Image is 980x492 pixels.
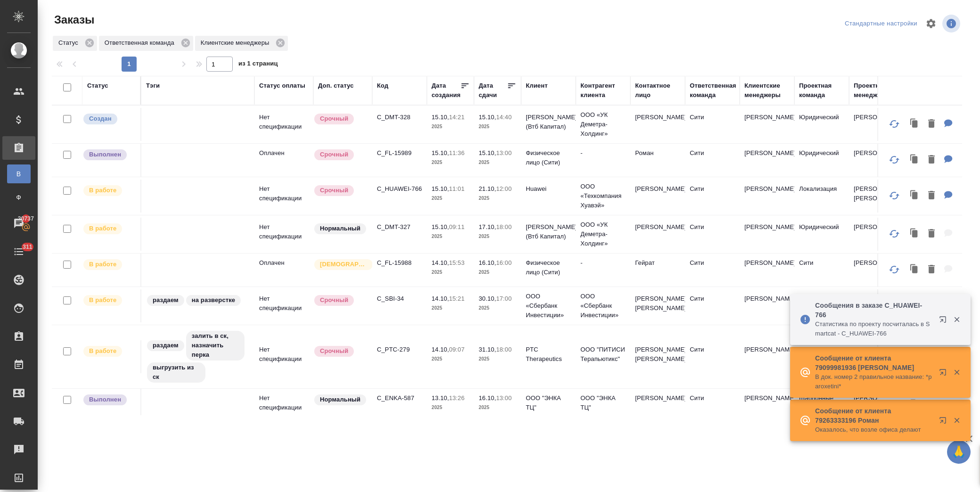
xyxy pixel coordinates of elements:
[933,310,956,333] button: Открыть в новой вкладке
[479,158,516,167] p: 2025
[923,260,939,279] button: Удалить
[82,222,136,235] div: Выставляет ПМ после принятия заказа от КМа
[449,295,465,302] p: 15:21
[854,81,899,100] div: Проектные менеджеры
[320,346,348,356] p: Срочный
[449,394,465,402] p: 13:26
[254,254,313,287] td: Оплачен
[794,180,849,213] td: Локализация
[432,232,469,241] p: 2025
[313,184,367,197] div: Выставляется автоматически, если на указанный объем услуг необходимо больше времени в стандартном...
[580,345,626,364] p: ООО "ПИТИСИ Терапьютикс"
[479,149,496,156] p: 15.10,
[794,108,849,141] td: Юридический
[432,223,449,230] p: 15.10,
[432,185,449,192] p: 15.10,
[849,254,904,287] td: [PERSON_NAME]
[320,186,348,195] p: Срочный
[313,222,367,235] div: Статус по умолчанию для стандартных заказов
[815,301,933,320] p: Сообщения в заказе C_HUAWEI-766
[526,148,571,167] p: Физическое лицо (Сити)
[254,144,313,177] td: Оплачен
[580,258,626,268] p: -
[496,394,512,402] p: 13:00
[685,218,740,251] td: Сити
[920,12,942,35] span: Настроить таблицу
[526,113,571,131] p: [PERSON_NAME] (Втб Капитал)
[883,113,906,135] button: Обновить
[849,144,904,177] td: [PERSON_NAME]
[377,394,422,403] p: C_ENKA-587
[479,295,496,302] p: 30.10,
[449,114,465,121] p: 14:21
[496,149,512,156] p: 13:00
[254,218,313,251] td: Нет спецификации
[12,193,26,202] span: Ф
[740,340,794,373] td: [PERSON_NAME]
[815,425,933,435] p: Оказалось, что возле офиса делают
[630,144,685,177] td: Роман
[794,144,849,177] td: Юридический
[432,346,449,353] p: 14.10,
[12,169,26,179] span: В
[526,81,547,90] div: Клиент
[259,81,305,90] div: Статус оплаты
[479,81,507,100] div: Дата сдачи
[89,186,116,195] p: В работе
[82,394,136,406] div: Выставляет ПМ после сдачи и проведения начислений. Последний этап для ПМа
[146,81,160,90] div: Тэги
[17,242,38,252] span: 311
[630,340,685,373] td: [PERSON_NAME] [PERSON_NAME]
[947,368,966,377] button: Закрыть
[377,345,422,354] p: C_PTC-279
[432,81,460,100] div: Дата создания
[849,218,904,251] td: [PERSON_NAME]
[883,258,906,281] button: Обновить
[815,372,933,391] p: В док. номер 2 правильное название: *paroxetini*
[82,184,136,197] div: Выставляет ПМ после принятия заказа от КМа
[883,222,906,245] button: Обновить
[933,411,956,434] button: Открыть в новой вкладке
[842,16,920,31] div: split button
[794,218,849,251] td: Юридический
[526,345,571,364] p: PTC Therapeutics
[313,345,367,358] div: Выставляется автоматически, если на указанный объем услуг необходимо больше времени в стандартном...
[320,295,348,305] p: Срочный
[89,295,116,305] p: В работе
[947,315,966,324] button: Закрыть
[799,81,844,100] div: Проектная команда
[740,218,794,251] td: [PERSON_NAME]
[580,81,626,100] div: Контрагент клиента
[740,289,794,322] td: [PERSON_NAME]
[377,113,422,122] p: C_DMT-328
[685,180,740,213] td: Сити
[58,38,82,48] p: Статус
[942,15,962,33] span: Посмотреть информацию
[432,394,449,402] p: 13.10,
[89,395,121,404] p: Выполнен
[794,254,849,287] td: Сити
[685,144,740,177] td: Сити
[815,406,933,425] p: Сообщение от клиента 79263333196 Роман
[526,292,571,320] p: ООО «Сбербанк Инвестиции»
[432,303,469,313] p: 2025
[377,258,422,268] p: C_FL-15988
[432,403,469,412] p: 2025
[794,289,849,322] td: Юридический
[320,260,367,269] p: [DEMOGRAPHIC_DATA]
[740,144,794,177] td: [PERSON_NAME]
[923,115,939,134] button: Удалить
[377,294,422,303] p: C_SBI-34
[87,81,108,90] div: Статус
[313,113,367,125] div: Выставляется автоматически, если на указанный объем услуг необходимо больше времени в стандартном...
[89,260,116,269] p: В работе
[53,36,97,51] div: Статус
[82,345,136,358] div: Выставляет ПМ после принятия заказа от КМа
[479,194,516,203] p: 2025
[254,108,313,141] td: Нет спецификации
[320,395,360,404] p: Нормальный
[89,150,121,159] p: Выполнен
[849,108,904,141] td: [PERSON_NAME]
[526,184,571,194] p: Huawei
[580,220,626,248] p: ООО «УК Деметра-Холдинг»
